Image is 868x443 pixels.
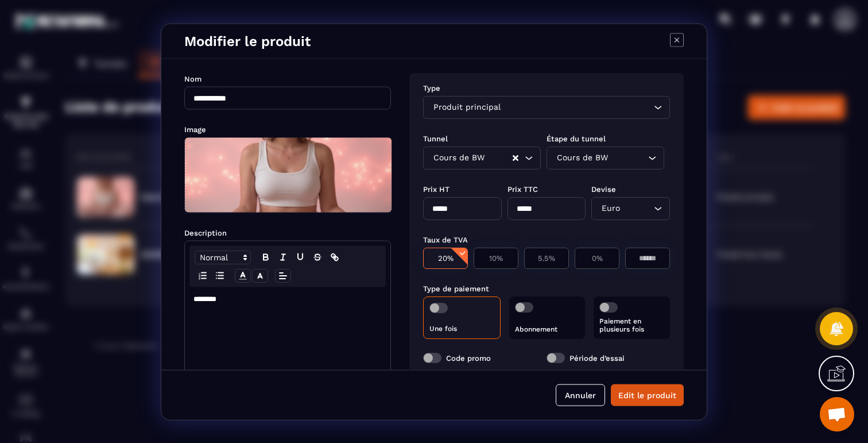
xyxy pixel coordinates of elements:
[423,134,448,142] label: Tunnel
[423,284,489,292] label: Type de paiement
[423,184,449,193] label: Prix HT
[429,324,494,332] p: Une fois
[480,253,512,262] p: 10%
[611,384,684,406] button: Edit le produit
[507,184,538,193] label: Prix TTC
[530,253,563,262] p: 5.5%
[569,353,625,362] label: Période d’essai
[429,253,462,262] p: 20%
[503,101,651,113] input: Search for option
[184,74,201,83] label: Nom
[820,397,854,432] div: Ouvrir le chat
[591,197,670,219] div: Search for option
[431,151,487,164] span: Cours de BW
[515,325,580,333] p: Abonnement
[581,253,613,262] p: 0%
[554,151,610,164] span: Cours de BW
[423,95,670,118] div: Search for option
[184,125,206,133] label: Image
[423,83,440,92] label: Type
[423,146,541,169] div: Search for option
[547,146,664,169] div: Search for option
[599,202,622,214] span: Euro
[431,101,503,113] span: Produit principal
[599,317,664,333] p: Paiement en plusieurs fois
[610,151,645,164] input: Search for option
[622,202,651,214] input: Search for option
[513,153,518,162] button: Clear Selected
[487,151,511,164] input: Search for option
[446,353,491,362] label: Code promo
[184,228,227,237] label: Description
[423,235,468,244] label: Taux de TVA
[547,134,606,142] label: Étape du tunnel
[591,184,616,193] label: Devise
[556,384,605,406] button: Annuler
[184,33,311,49] h4: Modifier le produit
